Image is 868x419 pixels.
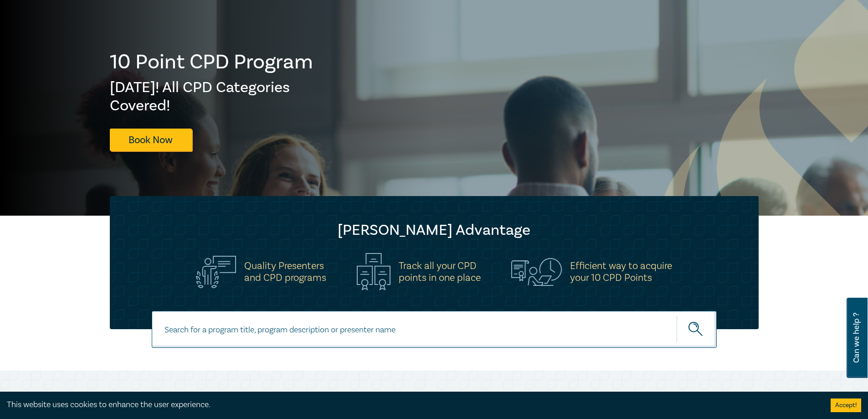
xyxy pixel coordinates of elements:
[511,258,562,285] img: Efficient way to acquire<br>your 10 CPD Points
[7,399,817,411] div: This website uses cookies to enhance the user experience.
[244,260,326,284] h5: Quality Presenters and CPD programs
[357,253,390,290] img: Track all your CPD<br>points in one place
[110,78,314,115] h2: [DATE]! All CPD Categories Covered!
[196,256,236,288] img: Quality Presenters<br>and CPD programs
[152,311,717,348] input: Search for a program title, program description or presenter name
[570,260,672,284] h5: Efficient way to acquire your 10 CPD Points
[110,50,314,74] h1: 10 Point CPD Program
[110,129,192,151] a: Book Now
[128,221,740,239] h2: [PERSON_NAME] Advantage
[831,398,861,412] button: Accept cookies
[852,303,861,372] span: Can we help ?
[399,260,481,284] h5: Track all your CPD points in one place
